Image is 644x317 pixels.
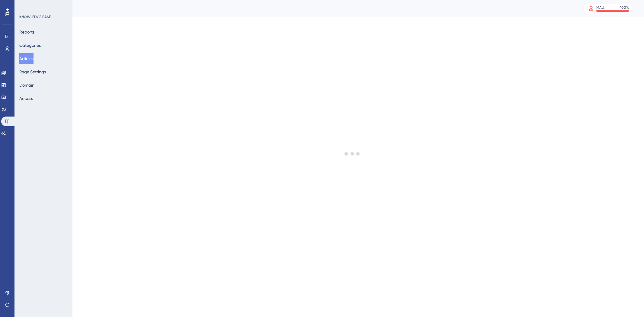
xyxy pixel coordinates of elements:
button: Access [19,93,33,104]
button: Reports [19,27,34,37]
div: MAU [596,5,604,10]
button: Page Settings [19,66,46,77]
button: Articles [19,53,34,64]
div: 100 % [620,5,629,10]
button: Categories [19,40,41,51]
div: KNOWLEDGE BASE [19,14,51,19]
button: Domain [19,80,34,91]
